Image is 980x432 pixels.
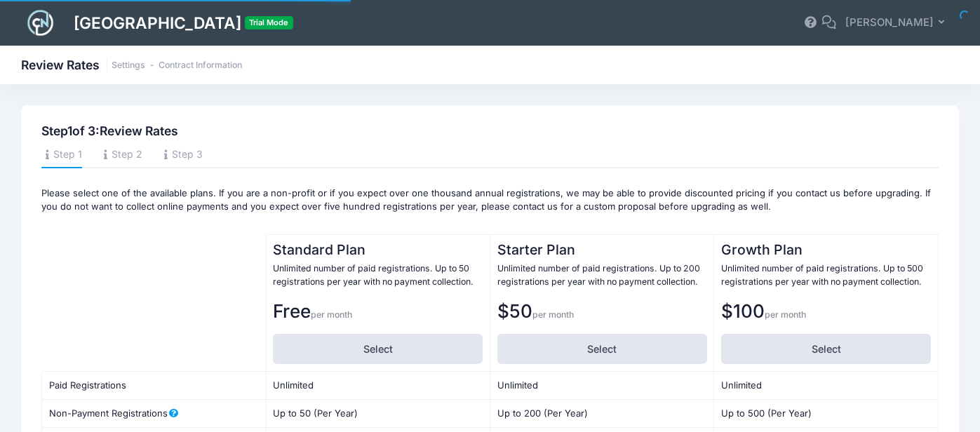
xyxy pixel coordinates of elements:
[721,262,931,288] p: Unlimited number of paid registrations. Up to 500 registrations per year with no payment collection.
[266,372,490,400] td: Unlimited
[311,309,352,320] span: per month
[42,372,266,400] td: Paid Registrations
[721,297,931,325] p: $100
[21,4,60,42] img: Logo
[490,372,714,400] td: Unlimited
[721,242,931,258] h2: Growth Plan
[273,262,483,288] p: Unlimited number of paid registrations. Up to 50 registrations per year with no payment collection.
[497,242,707,258] h2: Starter Plan
[266,400,490,428] td: Up to 50 (Per Year)
[273,242,483,258] h2: Standard Plan
[161,143,203,168] a: Step 3
[245,16,293,29] span: Trial Mode
[497,297,707,325] p: $50
[836,7,959,39] button: [PERSON_NAME]
[721,334,931,364] label: Select
[845,15,934,30] span: [PERSON_NAME]
[41,123,939,138] h3: Step of 3:
[41,187,939,225] p: Please select one of the available plans. If you are a non-profit or if you expect over one thous...
[112,60,145,71] a: Settings
[490,400,714,428] td: Up to 200 (Per Year)
[67,123,72,138] span: 1
[714,400,938,428] td: Up to 500 (Per Year)
[100,143,142,168] a: Step 2
[497,262,707,288] p: Unlimited number of paid registrations. Up to 200 registrations per year with no payment collection.
[273,334,483,364] label: Select
[497,334,707,364] label: Select
[41,143,81,168] a: Step 1
[42,400,266,428] td: Non-Payment Registrations
[765,309,806,320] span: per month
[273,297,483,325] p: Free
[159,60,242,71] a: Contract Information
[74,4,293,42] h1: [GEOGRAPHIC_DATA]
[532,309,574,320] span: per month
[100,123,178,138] span: Review Rates
[21,58,242,72] h1: Review Rates
[714,372,938,400] td: Unlimited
